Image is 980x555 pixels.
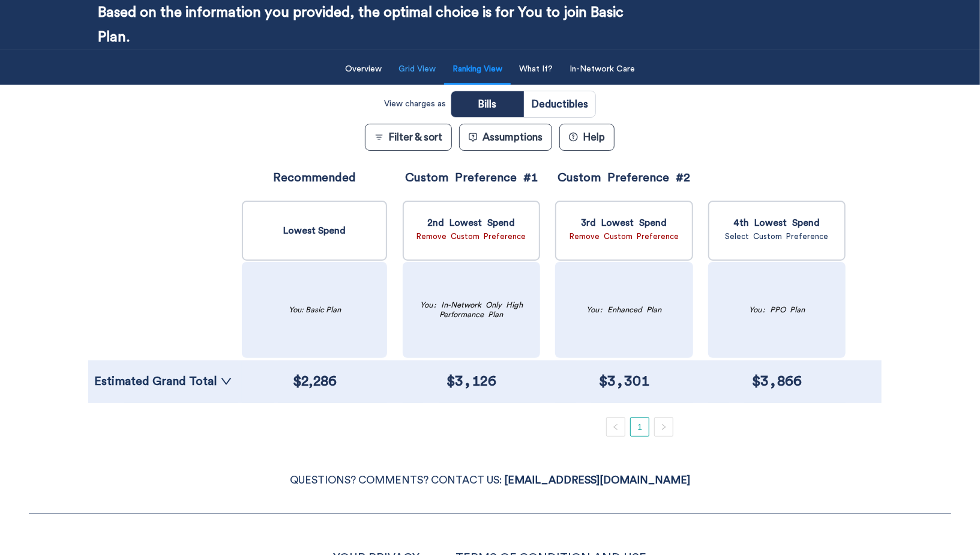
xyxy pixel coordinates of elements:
[417,232,526,240] a: Remove Custom Preference
[599,369,649,394] p: $3,301
[631,418,649,436] a: 1
[289,305,341,315] p: You: Basic Plan
[733,217,820,228] p: 4th Lowest Spend
[582,217,667,228] p: 3rd Lowest Spend
[725,232,828,240] a: Select Custom Preference
[220,375,232,387] span: down
[660,423,667,431] span: right
[408,300,535,320] p: You: In-Network Only High Performance Plan
[558,172,691,184] p: Custom Preference #2
[338,57,389,82] button: Overview
[29,472,951,490] p: QUESTIONS? COMMENTS? CONTACT US:
[446,369,496,394] p: $3,126
[504,475,690,485] a: [EMAIL_ADDRESS][DOMAIN_NAME]
[391,57,443,82] button: Grid View
[587,305,662,315] p: You: Enhanced Plan
[293,369,337,394] p: $2,286
[654,417,673,437] button: right
[512,57,560,82] button: What If?
[606,417,625,437] button: left
[405,172,538,184] p: Custom Preference #1
[654,417,673,437] li: Next Page
[606,417,625,437] li: Previous Page
[570,232,679,240] a: Remove Custom Preference
[428,217,516,228] p: 2nd Lowest Spend
[459,124,552,151] button: Assumptions
[749,305,805,315] p: You: PPO Plan
[630,417,649,437] li: 1
[283,225,346,236] p: Lowest Spend
[94,375,232,387] a: Estimated Grand Total
[612,423,619,431] span: left
[98,1,646,50] p: Based on the information you provided, the optimal choice is for You to join Basic Plan.
[562,57,642,82] button: In-Network Care
[571,134,575,140] text: ?
[365,124,452,151] button: Filter & sort
[273,172,356,184] p: Recommended
[445,57,510,82] button: Ranking View
[559,124,615,151] button: ?Help
[752,369,802,394] p: $3,866
[384,94,446,114] div: View charges as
